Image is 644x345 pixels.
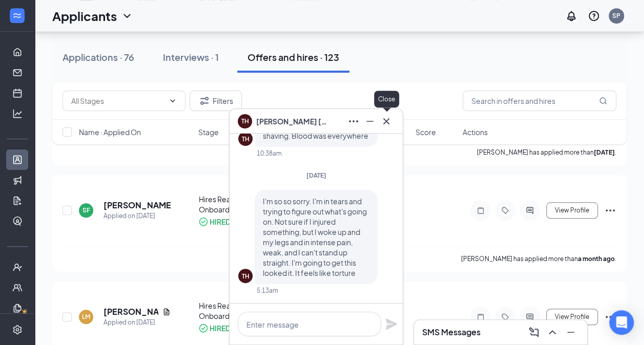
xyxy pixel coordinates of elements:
[82,312,90,321] div: LM
[209,217,230,227] div: HIRED
[169,97,177,105] svg: ChevronDown
[263,197,367,277] span: I'm so so sorry. I'm in tears and trying to figure out what's going on. Not sure if I injured som...
[461,254,616,263] p: [PERSON_NAME] has applied more than .
[546,309,598,325] button: View Profile
[385,318,398,330] svg: Plane
[578,255,615,263] b: a month ago
[242,272,250,281] div: TH
[555,313,589,320] span: View Profile
[198,300,283,321] div: Hires Ready for Onboarding
[544,324,560,340] button: ChevronUp
[565,326,577,338] svg: Minimize
[380,115,392,127] svg: Cross
[347,115,360,127] svg: Ellipses
[163,51,219,63] div: Interviews · 1
[345,113,362,130] button: Ellipses
[524,313,536,321] svg: ActiveChat
[12,325,23,335] svg: Settings
[52,7,117,25] h1: Applicants
[209,323,230,333] div: HIRED
[474,206,487,214] svg: Note
[71,95,164,106] input: All Stages
[546,326,558,338] svg: ChevronUp
[604,204,616,217] svg: Ellipses
[524,206,536,214] svg: ActiveChat
[198,323,209,333] svg: CheckmarkCircle
[306,171,326,179] span: [DATE]
[378,113,394,130] button: Cross
[257,149,282,158] div: 10:38am
[463,127,488,137] span: Actions
[599,97,607,105] svg: MagnifyingGlass
[604,311,616,323] svg: Ellipses
[499,206,511,214] svg: Tag
[416,127,436,137] span: Score
[103,317,171,328] div: Applied on [DATE]
[162,308,171,316] svg: Document
[12,262,23,272] svg: UserCheck
[526,324,542,340] button: ComposeMessage
[190,91,242,111] button: Filter Filters
[198,217,209,227] svg: CheckmarkCircle
[528,326,540,338] svg: ComposeMessage
[247,51,339,63] div: Offers and hires · 123
[565,10,577,22] svg: Notifications
[588,10,600,22] svg: QuestionInfo
[79,127,141,137] span: Name · Applied On
[594,148,615,156] b: [DATE]
[563,324,579,340] button: Minimize
[256,116,328,127] span: [PERSON_NAME] [PERSON_NAME]
[103,211,171,221] div: Applied on [DATE]
[463,91,616,111] input: Search in offers and hires
[198,127,219,137] span: Stage
[364,115,376,127] svg: Minimize
[422,327,481,338] h3: SMS Messages
[474,313,487,321] svg: Note
[257,286,278,295] div: 5:13am
[242,135,250,143] div: TH
[121,10,133,22] svg: ChevronDown
[103,306,158,317] h5: [PERSON_NAME]
[555,207,589,214] span: View Profile
[374,91,399,107] div: Close
[63,51,134,63] div: Applications · 76
[198,95,211,107] svg: Filter
[546,202,598,219] button: View Profile
[12,10,22,20] svg: WorkstreamLogo
[612,11,620,20] div: SP
[12,109,23,119] svg: Analysis
[499,313,511,321] svg: Tag
[198,194,283,214] div: Hires Ready for Onboarding
[362,113,378,130] button: Minimize
[82,206,90,214] div: SF
[609,310,634,335] div: Open Intercom Messenger
[103,200,171,211] h5: [PERSON_NAME]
